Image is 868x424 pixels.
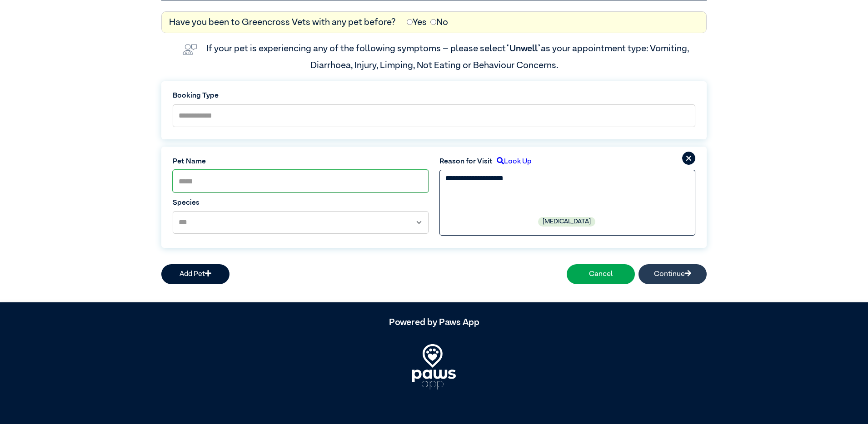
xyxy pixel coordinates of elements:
[206,44,691,69] label: If your pet is experiencing any of the following symptoms – please select as your appointment typ...
[173,90,695,101] label: Booking Type
[493,156,531,167] label: Look Up
[161,317,707,328] h5: Powered by Paws App
[567,264,635,284] button: Cancel
[538,217,595,227] label: [MEDICAL_DATA]
[169,15,396,29] label: Have you been to Greencross Vets with any pet before?
[173,156,429,167] label: Pet Name
[412,344,456,389] img: PawsApp
[161,264,229,284] button: Add Pet
[639,264,707,284] button: Continue
[430,19,436,25] input: No
[506,44,541,53] span: “Unwell”
[407,15,427,29] label: Yes
[179,40,201,59] img: vet
[173,197,429,208] label: Species
[407,19,413,25] input: Yes
[439,156,493,167] label: Reason for Visit
[430,15,448,29] label: No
